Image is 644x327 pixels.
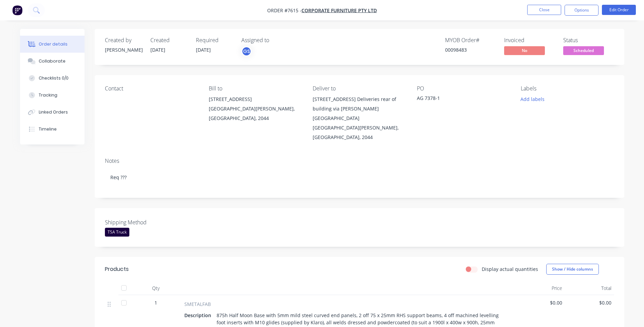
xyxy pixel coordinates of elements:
[563,46,604,55] span: Scheduled
[517,94,548,104] button: Add labels
[563,46,604,56] button: Scheduled
[516,281,565,295] div: Price
[105,46,142,53] div: [PERSON_NAME]
[196,47,211,53] span: [DATE]
[105,158,614,164] div: Notes
[417,85,510,92] div: PO
[313,85,406,92] div: Deliver to
[20,104,85,121] button: Linked Orders
[150,37,188,44] div: Created
[20,70,85,87] button: Checklists 0/0
[39,41,68,47] div: Order details
[39,126,57,132] div: Timeline
[209,85,302,92] div: Bill to
[184,310,214,320] div: Description
[39,92,57,98] div: Tracking
[241,46,252,56] button: GS
[568,299,611,306] span: $0.00
[135,281,176,295] div: Qty
[209,94,302,104] div: [STREET_ADDRESS]
[241,37,309,44] div: Assigned to
[105,218,190,226] label: Shipping Method
[313,123,406,142] div: [GEOGRAPHIC_DATA][PERSON_NAME], [GEOGRAPHIC_DATA], 2044
[20,121,85,138] button: Timeline
[546,264,599,275] button: Show / Hide columns
[39,75,69,81] div: Checklists 0/0
[417,94,502,104] div: AG 7378-1
[209,94,302,123] div: [STREET_ADDRESS][GEOGRAPHIC_DATA][PERSON_NAME], [GEOGRAPHIC_DATA], 2044
[445,46,496,53] div: 00098483
[209,104,302,123] div: [GEOGRAPHIC_DATA][PERSON_NAME], [GEOGRAPHIC_DATA], 2044
[301,7,377,14] a: Corporate Furniture Pty Ltd
[154,299,157,306] span: 1
[565,5,599,16] button: Options
[105,167,614,188] div: Req ???
[20,36,85,53] button: Order details
[105,265,129,273] div: Products
[313,94,406,142] div: [STREET_ADDRESS] Deliveries rear of building via [PERSON_NAME][GEOGRAPHIC_DATA][GEOGRAPHIC_DATA][...
[20,53,85,70] button: Collaborate
[39,58,66,64] div: Collaborate
[504,46,545,55] span: No
[12,5,22,15] img: Factory
[105,37,142,44] div: Created by
[445,37,496,44] div: MYOB Order #
[20,87,85,104] button: Tracking
[196,37,233,44] div: Required
[39,109,68,115] div: Linked Orders
[518,299,562,306] span: $0.00
[527,5,561,15] button: Close
[313,94,406,123] div: [STREET_ADDRESS] Deliveries rear of building via [PERSON_NAME][GEOGRAPHIC_DATA]
[482,265,538,273] label: Display actual quantities
[105,85,198,92] div: Contact
[184,300,211,308] span: SMETALFAB
[565,281,614,295] div: Total
[504,37,555,44] div: Invoiced
[267,7,301,14] span: Order #7615 -
[150,47,165,53] span: [DATE]
[563,37,614,44] div: Status
[105,228,129,237] div: TSA Truck
[521,85,614,92] div: Labels
[602,5,636,15] button: Edit Order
